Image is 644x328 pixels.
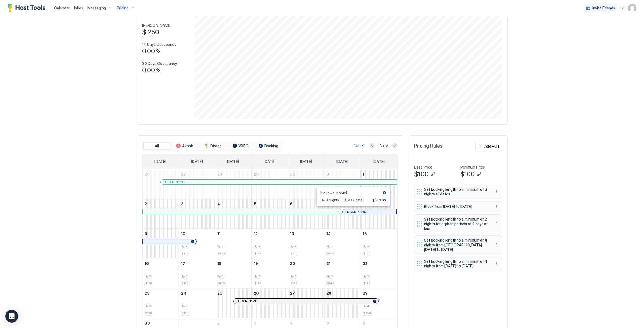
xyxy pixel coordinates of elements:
[288,169,324,179] a: October 30, 2025
[215,199,251,209] a: November 4, 2025
[215,229,251,239] a: November 11, 2025
[191,159,203,164] span: [DATE]
[217,231,220,236] span: 11
[155,144,159,148] span: All
[363,291,368,296] span: 29
[291,282,297,285] span: $120
[324,288,360,298] a: November 28, 2025
[326,172,331,176] span: 31
[424,217,488,231] span: Set booking length to a minimum of 2 nights for orphan periods of 2 days or less
[186,304,187,308] span: 3
[236,299,257,303] span: [PERSON_NAME]
[363,252,370,255] span: $140
[363,282,370,285] span: $140
[295,245,296,248] span: 3
[326,291,331,296] span: 28
[475,141,502,151] button: Add Rule
[290,321,293,325] span: 4
[222,154,244,169] a: Tuesday
[222,275,223,278] span: 3
[145,261,149,266] span: 16
[324,229,360,239] a: November 14, 2025
[363,321,365,325] span: 6
[142,169,179,179] a: October 26, 2025
[251,199,288,228] td: November 5, 2025
[254,321,256,325] span: 3
[117,6,128,10] span: Pricing
[145,202,147,206] span: 2
[288,199,324,228] td: November 6, 2025
[181,202,184,206] span: 3
[348,198,362,202] span: 3 Guests
[326,321,329,325] span: 5
[288,169,324,199] td: October 30, 2025
[327,252,334,255] span: $140
[336,159,348,164] span: [DATE]
[320,191,347,195] span: [PERSON_NAME]
[251,258,288,288] td: November 19, 2025
[251,288,288,318] td: November 26, 2025
[181,291,186,296] span: 24
[254,231,258,236] span: 12
[290,261,295,266] span: 20
[218,282,225,285] span: $120
[142,61,177,66] span: 30 Days Occupancy
[360,258,397,268] a: November 22, 2025
[252,318,288,328] a: December 3, 2025
[367,304,369,308] span: 4
[493,242,500,248] button: More options
[142,141,283,151] div: tab-group
[367,245,369,248] span: 3
[217,291,222,296] span: 25
[476,171,482,177] button: Edit
[142,169,179,199] td: October 26, 2025
[142,199,179,209] a: November 2, 2025
[493,188,500,195] button: More options
[414,143,443,149] span: Pricing Rules
[142,23,171,28] span: [PERSON_NAME]
[493,188,500,195] div: menu
[300,159,312,164] span: [DATE]
[186,154,208,169] a: Monday
[251,228,288,258] td: November 12, 2025
[493,242,500,248] div: menu
[142,28,159,36] span: $ 250
[182,252,189,255] span: $120
[264,159,275,164] span: [DATE]
[360,199,397,209] a: November 8, 2025
[254,202,256,206] span: 5
[8,4,48,12] div: Host Tools Logo
[142,288,179,298] a: November 23, 2025
[493,221,500,227] button: More options
[179,288,215,318] td: November 24, 2025
[142,318,179,328] a: November 30, 2025
[142,42,176,47] span: 14 Days Occupancy
[290,202,293,206] span: 6
[182,311,189,315] span: $120
[87,6,106,10] span: Messaging
[331,275,333,278] span: 3
[142,199,179,228] td: November 2, 2025
[430,171,436,177] button: Edit
[360,258,397,288] td: November 22, 2025
[255,142,282,150] button: Booking
[353,143,365,149] button: [DATE]
[142,258,179,268] a: November 16, 2025
[424,187,488,196] span: Set booking length to a minimum of 3 nights all dates
[215,288,252,318] td: November 25, 2025
[145,282,152,285] span: $120
[258,245,260,248] span: 3
[74,5,83,11] a: Inbox
[252,169,288,179] a: October 29, 2025
[163,180,394,184] div: [PERSON_NAME]
[424,238,488,252] span: Set booking length to a minimum of 4 nights from [GEOGRAPHIC_DATA][DATE] to [DATE]
[252,258,288,268] a: November 19, 2025
[179,258,215,268] a: November 17, 2025
[145,231,147,236] span: 9
[392,143,398,148] button: Next month
[258,275,260,278] span: 3
[424,259,488,268] span: Set booking length to a minimum of 4 nights from [DATE] to [DATE]
[290,291,295,296] span: 27
[142,229,179,239] a: November 9, 2025
[290,172,295,176] span: 30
